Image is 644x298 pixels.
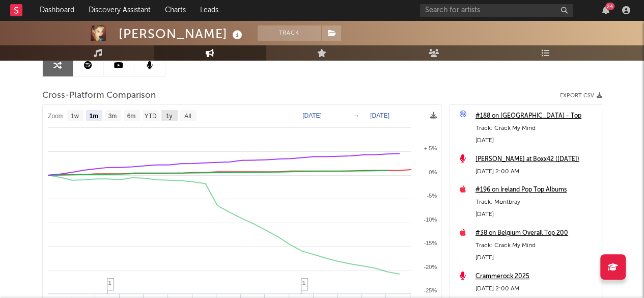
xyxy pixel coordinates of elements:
button: Export CSV [560,93,602,99]
text: -25% [424,287,437,293]
span: 1 [302,280,305,286]
input: Search for artists [420,4,573,17]
span: Cross-Platform Comparison [42,90,156,102]
text: 6m [127,113,135,120]
text: YTD [144,113,156,120]
a: #188 on [GEOGRAPHIC_DATA] - Top [475,110,597,122]
div: 24 [605,3,614,10]
div: [DATE] [475,208,597,221]
text: + 5% [424,145,437,151]
text: -10% [424,216,437,223]
div: [DATE] [475,252,597,264]
div: Track: Crack My Mind [475,239,597,252]
button: Track [258,25,321,41]
button: 24 [602,6,609,14]
text: 1y [165,113,172,120]
text: [DATE] [370,112,389,119]
div: [PERSON_NAME] [119,25,245,42]
div: [DATE] 2:00 AM [475,166,597,178]
text: 3m [108,113,117,120]
a: Crammerock 2025 [475,270,597,283]
a: [PERSON_NAME] at Boxx42 ([DATE]) [475,153,597,166]
text: Zoom [48,113,64,120]
div: [DATE] [475,134,597,147]
div: Track: Crack My Mind [475,122,597,134]
div: [DATE] 2:00 AM [475,283,597,295]
div: Track: Montbray [475,196,597,208]
text: 1w [71,113,79,120]
text: -20% [424,264,437,270]
text: 1m [89,113,98,120]
a: #38 on Belgium Overall Top 200 [475,227,597,239]
span: 1 [108,280,111,286]
a: #196 on Ireland Pop Top Albums [475,184,597,196]
text: All [184,113,191,120]
text: -15% [424,240,437,246]
text: -5% [427,193,437,199]
text: 0% [429,169,437,175]
text: → [353,112,359,119]
text: [DATE] [302,112,322,119]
